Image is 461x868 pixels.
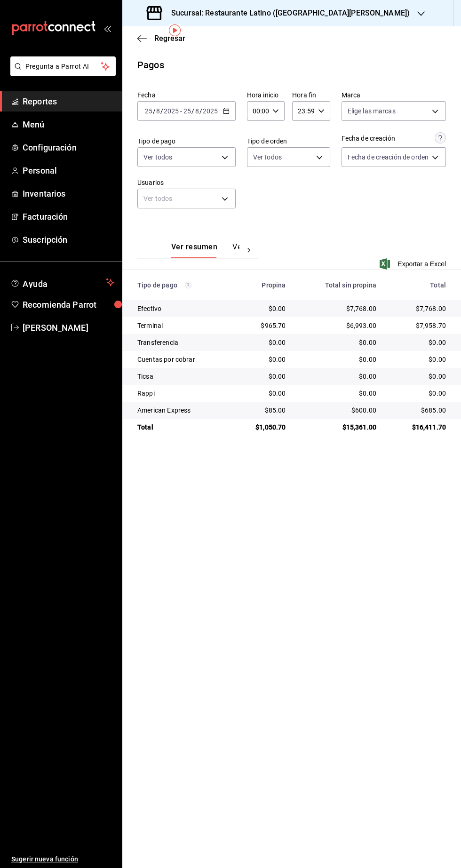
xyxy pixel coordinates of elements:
span: / [160,107,163,115]
label: Marca [342,92,446,98]
div: Rappi [137,389,224,398]
span: Pregunta a Parrot AI [25,62,101,72]
div: Propina [239,281,286,289]
span: Ayuda [23,277,102,288]
svg: Los pagos realizados con Pay y otras terminales son montos brutos. [185,282,191,288]
input: -- [156,107,160,115]
button: Ver resumen [171,242,217,258]
div: Pagos [137,58,164,72]
span: - [180,107,182,115]
span: Reportes [23,95,114,108]
div: $6,993.00 [301,321,376,330]
label: Hora fin [292,92,330,98]
div: $0.00 [239,355,286,364]
span: / [191,107,194,115]
div: $0.00 [239,304,286,313]
div: Tipo de pago [137,281,224,289]
div: Total sin propina [301,281,376,289]
span: Elige las marcas [348,106,396,116]
span: Regresar [154,34,185,43]
div: $685.00 [391,406,446,415]
label: Hora inicio [247,92,285,98]
div: $0.00 [301,355,376,364]
input: ---- [202,107,218,115]
input: ---- [163,107,179,115]
label: Tipo de pago [137,138,236,144]
div: $0.00 [391,338,446,347]
div: $15,361.00 [301,422,376,432]
div: $600.00 [301,406,376,415]
div: $85.00 [239,406,286,415]
div: $0.00 [391,389,446,398]
div: $0.00 [391,355,446,364]
div: $0.00 [301,372,376,381]
img: Tooltip marker [169,24,181,36]
span: Ver todos [253,152,282,162]
div: Ticsa [137,372,224,381]
div: $7,958.70 [391,321,446,330]
div: Total [391,281,446,289]
label: Usuarios [137,179,236,186]
span: [PERSON_NAME] [23,321,114,334]
span: Ver todos [143,152,172,162]
div: Efectivo [137,304,224,313]
div: Ver todos [137,189,236,208]
div: Fecha de creación [342,134,395,143]
span: Inventarios [23,187,114,200]
div: Total [137,422,224,432]
div: $0.00 [301,389,376,398]
label: Fecha [137,92,236,98]
span: / [199,107,202,115]
div: Transferencia [137,338,224,347]
div: $16,411.70 [391,422,446,432]
span: Recomienda Parrot [23,298,114,311]
a: Pregunta a Parrot AI [7,68,116,78]
button: Pregunta a Parrot AI [10,56,116,76]
span: Configuración [23,141,114,154]
div: $0.00 [391,372,446,381]
div: American Express [137,406,224,415]
div: $7,768.00 [391,304,446,313]
input: -- [144,107,153,115]
div: $7,768.00 [301,304,376,313]
span: Fecha de creación de orden [348,152,429,162]
div: $0.00 [239,372,286,381]
button: Ver pagos [232,242,268,258]
div: navigation tabs [171,242,239,258]
input: -- [195,107,199,115]
span: Personal [23,164,114,177]
input: -- [183,107,191,115]
h3: Sucursal: Restaurante Latino ([GEOGRAPHIC_DATA][PERSON_NAME]) [164,8,410,19]
span: Suscripción [23,233,114,246]
div: $0.00 [239,389,286,398]
span: / [153,107,156,115]
button: Regresar [137,34,185,43]
label: Tipo de orden [247,138,330,144]
span: Menú [23,118,114,131]
span: Sugerir nueva función [11,854,114,864]
div: $0.00 [301,338,376,347]
div: Cuentas por cobrar [137,355,224,364]
div: $1,050.70 [239,422,286,432]
button: Exportar a Excel [382,258,446,270]
div: $0.00 [239,338,286,347]
div: Terminal [137,321,224,330]
button: open_drawer_menu [103,24,111,32]
div: $965.70 [239,321,286,330]
span: Facturación [23,210,114,223]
